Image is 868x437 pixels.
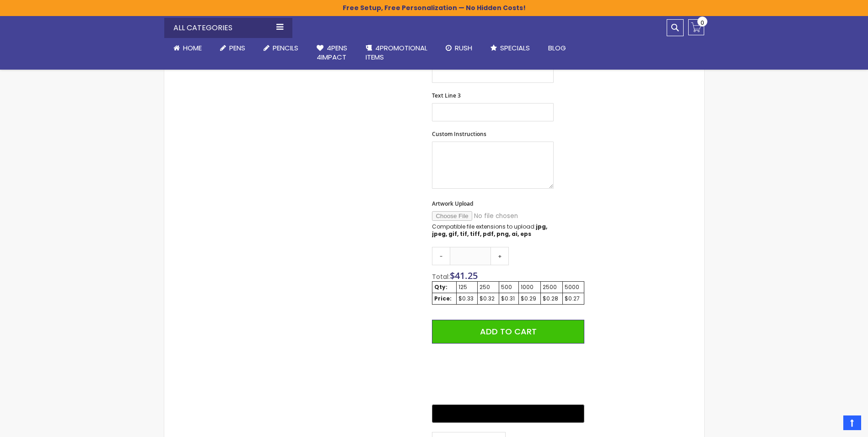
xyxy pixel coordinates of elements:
[437,38,481,58] a: Rush
[164,38,211,58] a: Home
[543,284,561,291] div: 2500
[450,269,478,282] span: $
[458,284,476,291] div: 125
[254,38,307,58] a: Pencils
[501,295,517,302] div: $0.31
[565,295,582,302] div: $0.27
[432,247,450,265] a: -
[432,223,547,238] strong: jpg, jpeg, gif, tif, tiff, pdf, png, ai, eps
[434,283,447,291] strong: Qty:
[793,412,868,437] iframe: Google Customer Reviews
[164,18,292,38] div: All Categories
[317,43,347,62] span: 4Pens 4impact
[366,43,427,62] span: 4PROMOTIONAL ITEMS
[481,38,539,58] a: Specials
[434,295,452,302] strong: Price:
[432,92,461,99] span: Text Line 3
[273,43,298,53] span: Pencils
[229,43,245,53] span: Pens
[701,18,704,27] span: 0
[432,223,554,238] p: Compatible file extensions to upload:
[356,38,437,68] a: 4PROMOTIONALITEMS
[432,130,486,138] span: Custom Instructions
[565,284,582,291] div: 5000
[432,404,584,423] button: Buy with GPay
[688,19,704,35] a: 0
[539,38,575,58] a: Blog
[458,295,476,302] div: $0.33
[480,284,497,291] div: 250
[307,38,356,68] a: 4Pens4impact
[432,320,584,344] button: Add to Cart
[521,295,539,302] div: $0.29
[543,295,561,302] div: $0.28
[491,247,509,265] a: +
[521,284,539,291] div: 1000
[432,350,584,398] iframe: PayPal
[455,43,472,53] span: Rush
[501,284,517,291] div: 500
[432,272,450,281] span: Total:
[500,43,530,53] span: Specials
[183,43,202,53] span: Home
[432,200,473,208] span: Artwork Upload
[480,326,537,337] span: Add to Cart
[211,38,254,58] a: Pens
[548,43,566,53] span: Blog
[455,269,478,282] span: 41.25
[480,295,497,302] div: $0.32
